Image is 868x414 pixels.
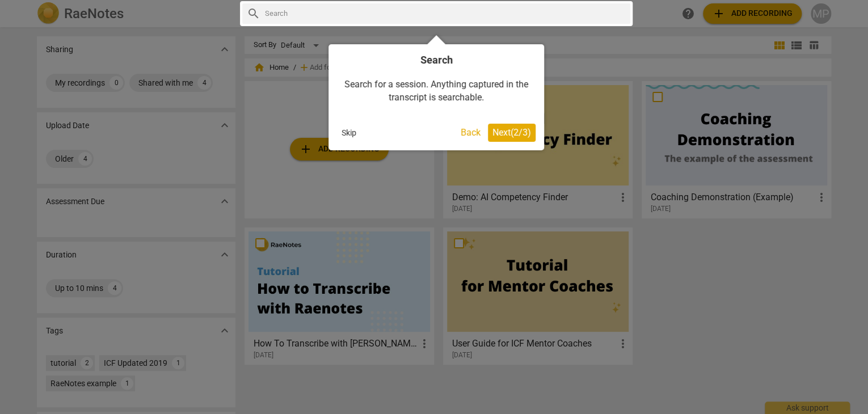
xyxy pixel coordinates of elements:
div: Search for a session. Anything captured in the transcript is searchable. [337,67,536,115]
button: Back [456,124,485,142]
span: Next ( 2 / 3 ) [492,127,531,138]
h4: Search [337,53,536,67]
button: Skip [337,124,361,141]
button: Next [488,124,536,142]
